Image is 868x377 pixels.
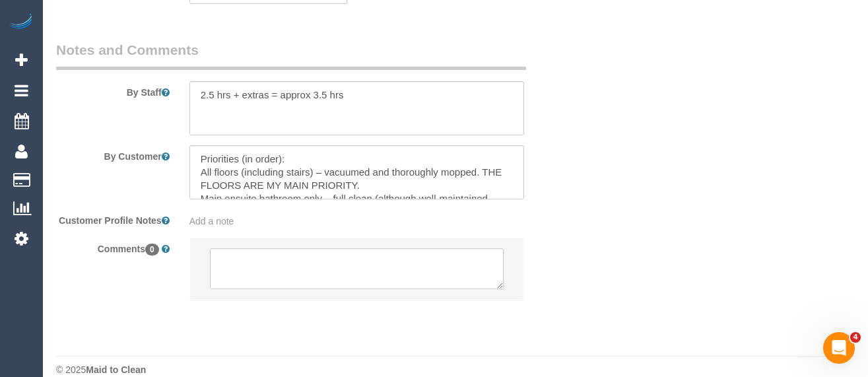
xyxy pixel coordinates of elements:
label: Comments [46,238,180,256]
span: 4 [850,332,861,343]
img: Automaid Logo [8,13,34,32]
iframe: Intercom live chat [823,332,855,364]
label: By Customer [46,145,180,163]
span: Add a note [189,216,234,226]
label: Customer Profile Notes [46,209,180,227]
strong: Maid to Clean [86,364,146,375]
div: © 2025 [56,363,855,376]
span: 0 [145,244,159,256]
legend: Notes and Comments [56,40,526,70]
label: By Staff [46,81,180,99]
